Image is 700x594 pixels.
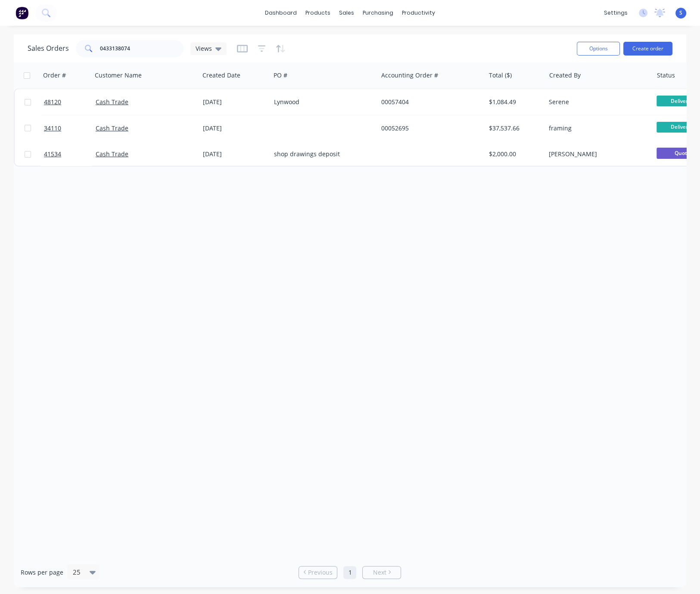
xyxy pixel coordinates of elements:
[96,150,128,158] a: Cash Trade
[549,71,581,80] div: Created By
[44,98,61,106] span: 48120
[44,89,96,115] a: 48120
[95,71,142,80] div: Customer Name
[549,98,644,106] div: Serene
[381,98,477,106] div: 00057404
[299,568,337,577] a: Previous page
[381,124,477,133] div: 00052695
[203,150,267,158] div: [DATE]
[16,6,28,19] img: Factory
[44,124,61,133] span: 34110
[274,71,287,80] div: PO #
[381,71,438,80] div: Accounting Order #
[96,124,128,132] a: Cash Trade
[261,6,301,19] a: dashboard
[600,6,632,19] div: settings
[196,44,212,53] span: Views
[343,566,356,579] a: Page 1 is your current page
[358,6,398,19] div: purchasing
[657,71,675,80] div: Status
[577,42,620,56] button: Options
[44,141,96,167] a: 41534
[489,98,539,106] div: $1,084.49
[295,566,404,579] ul: Pagination
[28,44,69,53] h1: Sales Orders
[373,568,386,577] span: Next
[43,71,66,80] div: Order #
[301,6,335,19] div: products
[489,71,512,80] div: Total ($)
[489,150,539,158] div: $2,000.00
[335,6,358,19] div: sales
[96,98,128,106] a: Cash Trade
[489,124,539,133] div: $37,537.66
[44,150,61,158] span: 41534
[308,568,333,577] span: Previous
[274,98,370,106] div: Lynwood
[21,568,63,577] span: Rows per page
[44,115,96,141] a: 34110
[203,98,267,106] div: [DATE]
[623,42,672,56] button: Create order
[203,124,267,133] div: [DATE]
[202,71,240,80] div: Created Date
[398,6,439,19] div: productivity
[100,40,184,57] input: Search...
[679,9,682,17] span: S
[549,150,644,158] div: [PERSON_NAME]
[274,150,370,158] div: shop drawings deposit
[549,124,644,133] div: framing
[363,568,401,577] a: Next page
